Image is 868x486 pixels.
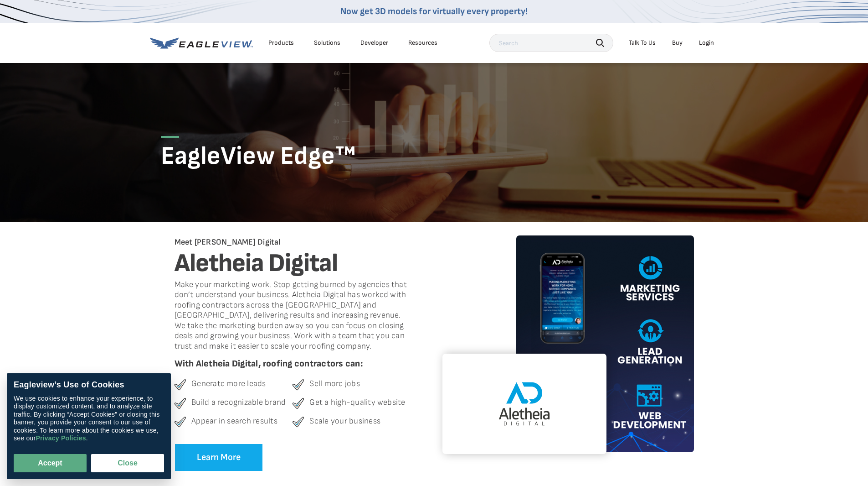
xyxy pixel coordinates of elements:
div: Eagleview’s Use of Cookies [14,380,164,390]
span: Scale your business [309,416,380,428]
span: Sell more jobs [309,379,360,391]
button: Accept [14,454,87,472]
div: Products [268,39,294,47]
span: With Aletheia Digital, roofing contractors can: [175,358,411,370]
h1: EagleView Edge™ [161,136,708,172]
div: Resources [408,39,437,47]
span: Get a high-quality website [309,397,405,409]
div: Talk To Us [629,39,656,47]
a: Developer [360,39,388,47]
div: We use cookies to enhance your experience, to display customized content, and to analyze site tra... [14,395,164,443]
h2: Aletheia Digital [175,248,411,280]
span: Generate more leads [191,379,266,391]
a: Now get 3D models for virtually every property! [340,6,528,17]
button: Close [91,454,164,472]
a: Privacy Policies [36,435,86,443]
a: Buy [672,39,683,47]
span: Build a recognizable brand [191,397,286,409]
span: Meet [PERSON_NAME] Digital [175,237,281,247]
p: Make your marketing work. Stop getting burned by agencies that don’t understand your business. Al... [175,280,411,352]
a: Learn More [175,444,263,471]
span: Appear in search results [191,416,277,428]
div: Login [699,39,714,47]
div: Solutions [314,39,340,47]
input: Search [489,34,613,52]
